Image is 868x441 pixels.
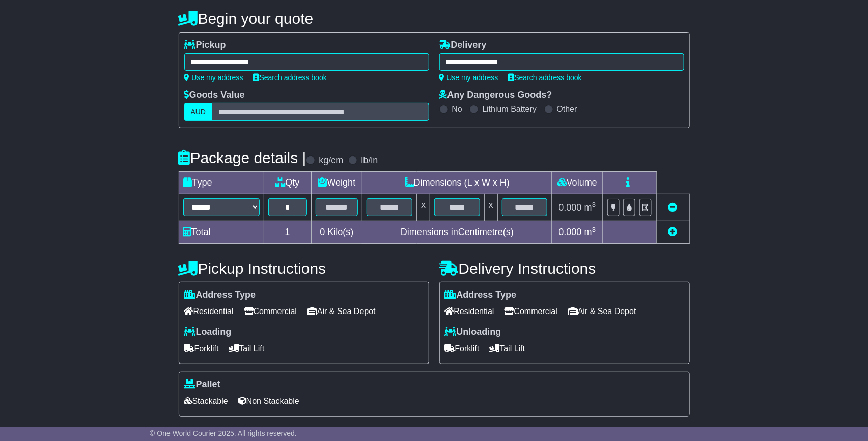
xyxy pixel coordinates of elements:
[184,290,256,301] label: Address Type
[179,172,264,194] td: Type
[184,341,219,356] span: Forklift
[184,379,220,391] label: Pallet
[568,303,636,319] span: Air & Sea Depot
[184,393,228,409] span: Stackable
[244,303,297,319] span: Commercial
[452,104,462,114] label: No
[417,194,430,221] td: x
[445,290,517,301] label: Address Type
[184,40,226,51] label: Pickup
[184,73,243,82] a: Use my address
[484,194,497,221] td: x
[311,221,362,244] td: Kilo(s)
[254,73,327,82] a: Search address book
[557,104,577,114] label: Other
[552,172,603,194] td: Volume
[584,202,596,213] span: m
[238,393,299,409] span: Non Stackable
[361,155,378,166] label: lb/in
[179,221,264,244] td: Total
[559,227,582,237] span: 0.000
[179,260,429,277] h4: Pickup Instructions
[509,73,582,82] a: Search address book
[668,227,678,237] a: Add new item
[592,201,596,209] sup: 3
[584,227,596,237] span: m
[445,327,501,338] label: Unloading
[482,104,537,114] label: Lithium Battery
[445,303,494,319] span: Residential
[439,260,690,277] h4: Delivery Instructions
[311,172,362,194] td: Weight
[320,227,325,237] span: 0
[559,202,582,213] span: 0.000
[439,90,552,101] label: Any Dangerous Goods?
[264,172,311,194] td: Qty
[490,341,525,356] span: Tail Lift
[445,341,480,356] span: Forklift
[179,10,690,27] h4: Begin your quote
[668,202,678,213] a: Remove this item
[592,226,596,234] sup: 3
[184,327,232,338] label: Loading
[179,149,306,166] h4: Package details |
[319,155,343,166] label: kg/cm
[150,429,297,437] span: © One World Courier 2025. All rights reserved.
[439,40,487,51] label: Delivery
[362,221,552,244] td: Dimensions in Centimetre(s)
[184,90,245,101] label: Goods Value
[439,73,498,82] a: Use my address
[184,303,234,319] span: Residential
[307,303,376,319] span: Air & Sea Depot
[264,221,311,244] td: 1
[505,303,557,319] span: Commercial
[184,103,213,121] label: AUD
[229,341,265,356] span: Tail Lift
[362,172,552,194] td: Dimensions (L x W x H)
